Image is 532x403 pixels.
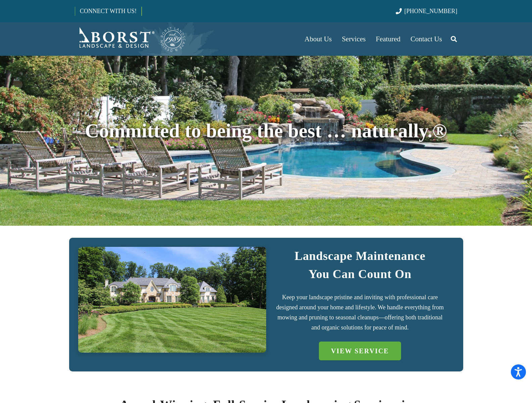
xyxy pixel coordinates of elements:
[337,22,371,56] a: Services
[75,3,141,19] a: CONNECT WITH US!
[376,35,400,43] span: Featured
[276,294,444,331] span: Keep your landscape pristine and inviting with professional care designed around your home and li...
[396,8,457,14] a: [PHONE_NUMBER]
[78,247,266,353] a: IMG_7723 (1)
[447,31,461,47] a: Search
[85,120,447,142] span: Committed to being the best … naturally.®
[299,22,337,56] a: About Us
[294,249,425,263] strong: Landscape Maintenance
[304,35,332,43] span: About Us
[75,26,186,52] a: Borst-Logo
[308,267,412,281] strong: You Can Count On
[410,35,442,43] span: Contact Us
[319,342,401,360] a: VIEW SERVICE
[404,8,457,14] span: [PHONE_NUMBER]
[342,35,366,43] span: Services
[371,22,405,56] a: Featured
[405,22,447,56] a: Contact Us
